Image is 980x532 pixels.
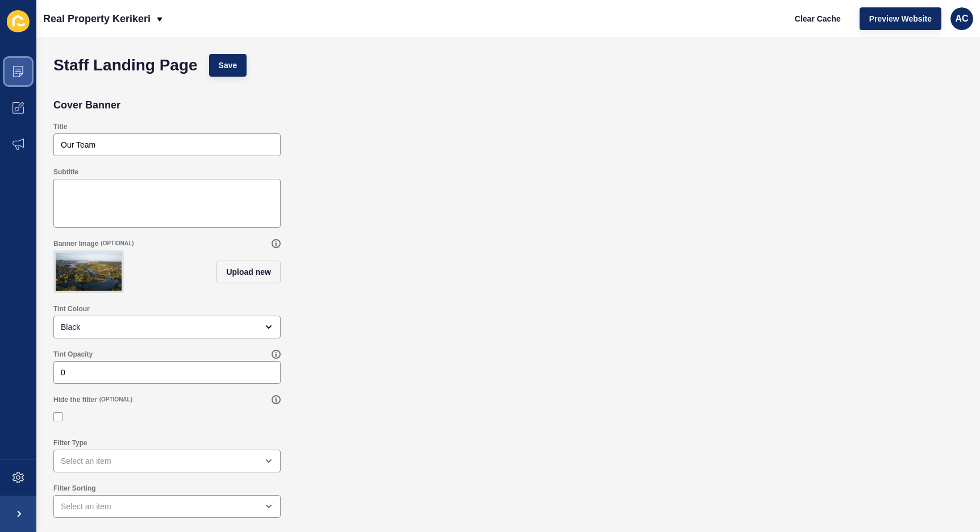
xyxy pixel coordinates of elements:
span: AC [955,13,968,24]
span: (OPTIONAL) [101,240,134,248]
div: open menu [53,316,281,338]
p: Real Property Kerikeri [43,5,151,33]
label: Filter Type [53,438,87,447]
span: Upload new [226,266,271,278]
span: Clear Cache [795,13,841,24]
label: Hide the filter [53,395,97,404]
span: (OPTIONAL) [99,396,132,404]
h2: Cover Banner [53,99,120,111]
div: open menu [53,450,281,472]
span: Save [219,60,237,71]
span: Preview Website [869,13,932,24]
button: Clear Cache [785,7,850,30]
div: open menu [53,495,281,518]
label: Filter Sorting [53,484,96,493]
label: Title [53,122,67,131]
button: Preview Website [860,7,941,30]
label: Tint Opacity [53,350,93,359]
button: Save [209,54,247,77]
img: ea2848650378cde04926118078c1a4fd.jpg [56,253,122,291]
label: Tint Colour [53,304,90,313]
label: Subtitle [53,167,78,177]
label: Banner Image [53,239,98,248]
h1: Staff Landing Page [53,60,198,71]
button: Upload new [216,261,281,283]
